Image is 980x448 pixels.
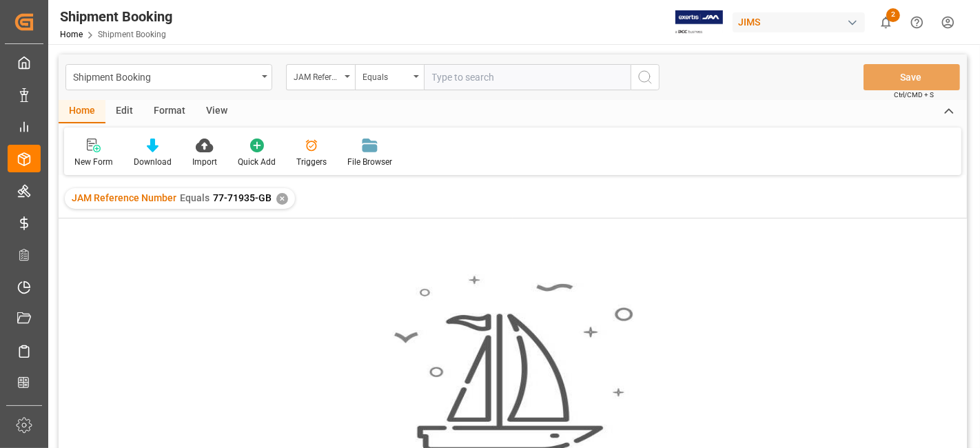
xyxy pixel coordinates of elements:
div: Import [192,156,217,168]
div: JAM Reference Number [294,68,340,83]
div: ✕ [276,193,288,205]
span: JAM Reference Number [72,192,176,203]
button: open menu [286,64,355,90]
div: Home [59,100,105,123]
button: open menu [355,64,424,90]
span: 2 [886,8,900,22]
div: Equals [363,68,409,83]
div: Triggers [296,156,327,168]
div: Shipment Booking [60,6,172,27]
div: Format [143,100,196,123]
input: Type to search [424,64,631,90]
div: Quick Add [238,156,276,168]
div: JIMS [733,12,865,32]
div: Shipment Booking [73,68,257,85]
button: open menu [65,64,272,90]
div: View [196,100,238,123]
button: JIMS [733,9,870,35]
span: 77-71935-GB [213,192,272,203]
div: New Form [74,156,113,168]
button: Help Center [901,7,932,38]
span: Equals [180,192,210,203]
button: search button [631,64,660,90]
img: Exertis%20JAM%20-%20Email%20Logo.jpg_1722504956.jpg [675,10,723,34]
button: show 2 new notifications [870,7,901,38]
div: File Browser [347,156,392,168]
button: Save [864,64,960,90]
div: Edit [105,100,143,123]
div: Download [134,156,172,168]
a: Home [60,30,83,39]
span: Ctrl/CMD + S [894,90,934,100]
